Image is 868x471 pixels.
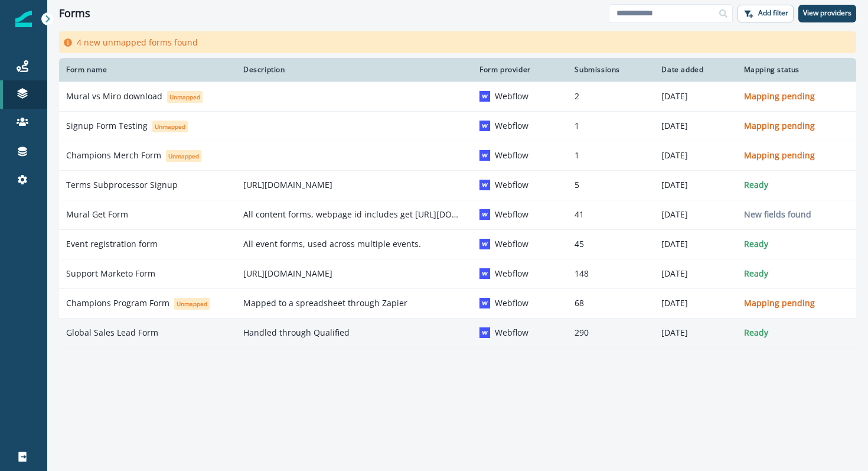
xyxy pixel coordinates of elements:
p: Webflow [495,297,528,309]
a: Global Sales Lead FormHandled through QualifiedWebflowWebflow290[DATE]Ready [59,318,856,347]
p: 45 [575,238,647,250]
p: [DATE] [661,120,729,132]
img: Inflection [15,11,32,27]
a: Terms Subprocessor Signup[URL][DOMAIN_NAME]WebflowWebflow5[DATE]Ready [59,170,856,200]
span: Unmapped [174,298,210,310]
p: 4 new unmapped forms found [77,36,198,48]
p: 41 [575,209,647,220]
img: Webflow [479,327,490,338]
h1: Forms [59,7,90,20]
div: Form name [66,65,229,74]
img: Webflow [479,209,490,220]
div: Mapping status [744,65,849,74]
p: [DATE] [661,209,729,220]
p: 5 [575,179,647,191]
p: Mapped to a spreadsheet through Zapier [243,297,465,309]
img: Webflow [479,180,490,190]
p: [DATE] [661,327,729,339]
p: [DATE] [661,238,729,250]
p: 1 [575,150,647,161]
button: View providers [798,5,856,22]
span: Unmapped [152,121,188,132]
p: Webflow [495,150,528,161]
p: Webflow [495,209,528,220]
div: Date added [661,65,729,74]
p: Mapping pending [744,297,849,309]
p: [DATE] [661,268,729,280]
p: [DATE] [661,297,729,309]
p: New fields found [744,209,849,220]
img: Webflow [479,150,490,161]
p: 148 [575,268,647,280]
p: Webflow [495,268,528,280]
span: Unmapped [167,91,203,103]
img: Webflow [479,91,490,102]
p: All content forms, webpage id includes get [URL][DOMAIN_NAME] [243,209,465,220]
p: Mural Get Form [66,209,128,220]
p: Mapping pending [744,150,849,161]
a: Support Marketo Form[URL][DOMAIN_NAME]WebflowWebflow148[DATE]Ready [59,259,856,288]
img: Webflow [479,298,490,308]
p: [URL][DOMAIN_NAME] [243,179,465,191]
div: Form provider [479,65,560,74]
p: [DATE] [661,90,729,102]
p: Champions Merch Form [66,150,161,161]
p: [URL][DOMAIN_NAME] [243,268,465,280]
div: Submissions [575,65,647,74]
p: Webflow [495,327,528,339]
div: Description [243,65,465,74]
p: Terms Subprocessor Signup [66,179,178,191]
p: Ready [744,268,849,280]
p: Add filter [758,9,788,17]
p: 1 [575,120,647,132]
p: Ready [744,327,849,339]
p: View providers [803,9,851,17]
a: Mural Get FormAll content forms, webpage id includes get [URL][DOMAIN_NAME]WebflowWebflow41[DATE]... [59,200,856,229]
button: Add filter [738,5,794,22]
p: Global Sales Lead Form [66,327,158,339]
p: Signup Form Testing [66,120,148,132]
a: Champions Program FormUnmappedMapped to a spreadsheet through ZapierWebflowWebflow68[DATE]Mapping... [59,288,856,318]
p: Champions Program Form [66,297,169,309]
p: Mapping pending [744,90,849,102]
p: Webflow [495,179,528,191]
p: Mural vs Miro download [66,90,162,102]
span: Unmapped [166,150,201,162]
p: All event forms, used across multiple events. [243,238,465,250]
p: Support Marketo Form [66,268,155,280]
p: Ready [744,238,849,250]
a: Champions Merch FormUnmappedWebflowWebflow1[DATE]Mapping pending [59,141,856,170]
p: Event registration form [66,238,158,250]
p: Webflow [495,120,528,132]
a: Signup Form TestingUnmappedWebflowWebflow1[DATE]Mapping pending [59,111,856,141]
p: Mapping pending [744,120,849,132]
a: Mural vs Miro downloadUnmappedWebflowWebflow2[DATE]Mapping pending [59,82,856,111]
p: 68 [575,297,647,309]
img: Webflow [479,268,490,279]
p: [DATE] [661,150,729,161]
p: Ready [744,179,849,191]
p: Handled through Qualified [243,327,465,339]
p: Webflow [495,90,528,102]
p: [DATE] [661,179,729,191]
p: 290 [575,327,647,339]
img: Webflow [479,121,490,131]
a: Event registration formAll event forms, used across multiple events.WebflowWebflow45[DATE]Ready [59,229,856,259]
p: 2 [575,90,647,102]
img: Webflow [479,239,490,249]
p: Webflow [495,238,528,250]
